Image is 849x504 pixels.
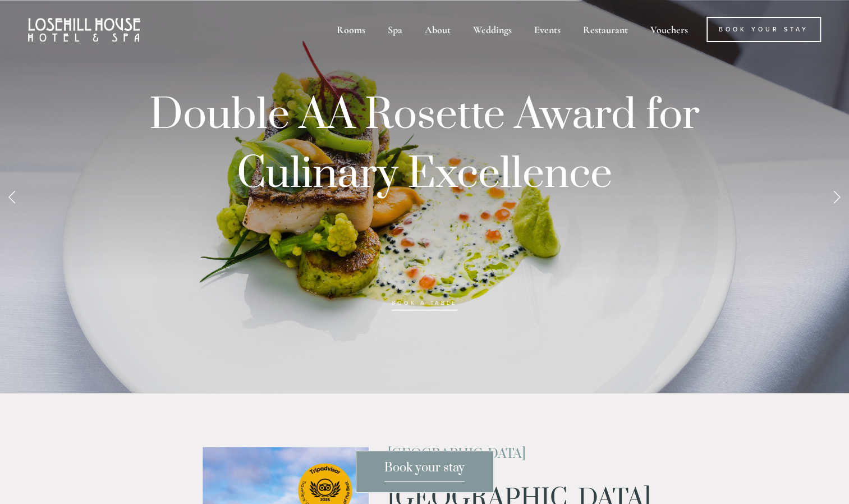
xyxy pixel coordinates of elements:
[388,447,646,461] h2: [GEOGRAPHIC_DATA]
[824,180,849,213] a: Next Slide
[28,18,140,42] img: Losehill House
[356,451,494,493] a: Book your stay
[392,300,457,311] a: BOOK A TABLE
[573,17,638,42] div: Restaurant
[327,17,375,42] div: Rooms
[524,17,571,42] div: Events
[384,460,465,482] span: Book your stay
[139,86,711,322] p: Double AA Rosette Award for Culinary Excellence
[706,17,821,42] a: Book Your Stay
[415,17,461,42] div: About
[463,17,522,42] div: Weddings
[640,17,698,42] a: Vouchers
[378,17,412,42] div: Spa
